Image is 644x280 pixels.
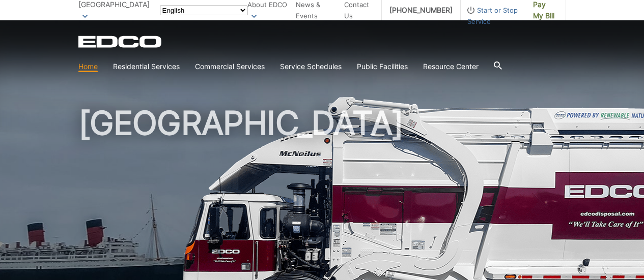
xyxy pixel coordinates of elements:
[160,6,247,15] select: Select a language
[78,36,163,48] a: EDCD logo. Return to the homepage.
[113,61,180,72] a: Residential Services
[195,61,265,72] a: Commercial Services
[357,61,408,72] a: Public Facilities
[280,61,342,72] a: Service Schedules
[78,61,98,72] a: Home
[423,61,479,72] a: Resource Center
